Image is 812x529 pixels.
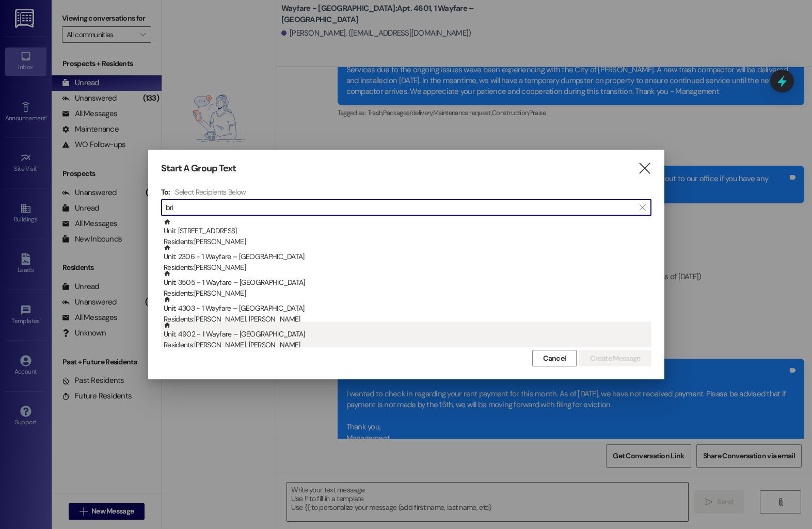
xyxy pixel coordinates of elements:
h3: Start A Group Text [161,163,236,174]
i:  [640,203,645,212]
div: Unit: 3505 - 1 Wayfare – [GEOGRAPHIC_DATA] [164,270,651,299]
div: Residents: [PERSON_NAME], [PERSON_NAME] [164,340,651,350]
div: Unit: 4303 - 1 Wayfare – [GEOGRAPHIC_DATA]Residents:[PERSON_NAME], [PERSON_NAME] [161,296,651,322]
div: Unit: 3505 - 1 Wayfare – [GEOGRAPHIC_DATA]Residents:[PERSON_NAME] [161,270,651,296]
button: Clear text [634,200,651,215]
div: Residents: [PERSON_NAME] [164,236,651,247]
span: Cancel [543,353,566,364]
input: Search for any contact or apartment [166,200,634,215]
span: Create Message [590,353,640,364]
div: Residents: [PERSON_NAME] [164,288,651,299]
div: Unit: 4303 - 1 Wayfare – [GEOGRAPHIC_DATA] [164,296,651,325]
div: Unit: [STREET_ADDRESS]Residents:[PERSON_NAME] [161,218,651,244]
div: Unit: 4902 - 1 Wayfare – [GEOGRAPHIC_DATA] [164,322,651,351]
div: Unit: [STREET_ADDRESS] [164,218,651,248]
div: Residents: [PERSON_NAME], [PERSON_NAME] [164,314,651,325]
div: Residents: [PERSON_NAME] [164,262,651,273]
button: Create Message [579,350,651,366]
div: Unit: 2306 - 1 Wayfare – [GEOGRAPHIC_DATA] [164,244,651,274]
i:  [638,163,651,174]
button: Cancel [532,350,577,366]
div: Unit: 2306 - 1 Wayfare – [GEOGRAPHIC_DATA]Residents:[PERSON_NAME] [161,244,651,270]
div: Unit: 4902 - 1 Wayfare – [GEOGRAPHIC_DATA]Residents:[PERSON_NAME], [PERSON_NAME] [161,322,651,347]
h3: To: [161,187,170,197]
h4: Select Recipients Below [175,187,246,197]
